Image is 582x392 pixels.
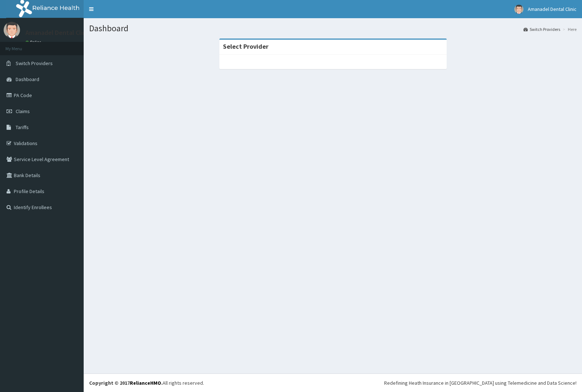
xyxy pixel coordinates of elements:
a: RelianceHMO [130,380,161,386]
span: Tariffs [16,124,29,131]
a: Switch Providers [523,26,560,32]
footer: All rights reserved. [84,373,582,392]
div: Redefining Heath Insurance in [GEOGRAPHIC_DATA] using Telemedicine and Data Science! [384,379,577,387]
strong: Copyright © 2017 . [89,380,163,386]
span: Claims [16,108,30,115]
h1: Dashboard [89,24,577,33]
span: Switch Providers [16,60,53,67]
span: Dashboard [16,76,39,83]
img: User Image [514,5,523,14]
span: Amanadel Dental Clinic [528,6,577,12]
strong: Select Provider [223,42,268,51]
a: Online [25,40,43,45]
img: User Image [4,22,20,38]
li: Here [561,26,577,32]
p: Amanadel Dental Clinic [25,29,91,36]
